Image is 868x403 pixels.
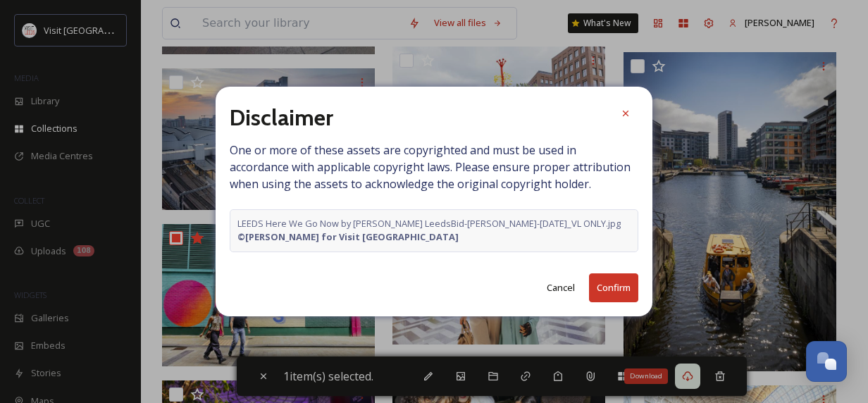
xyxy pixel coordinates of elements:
[230,101,333,135] h2: Disclaimer
[589,273,638,302] button: Confirm
[230,142,638,252] span: One or more of these assets are copyrighted and must be used in accordance with applicable copyri...
[237,230,459,243] strong: © [PERSON_NAME] for Visit [GEOGRAPHIC_DATA]
[806,341,847,382] button: Open Chat
[540,274,582,302] button: Cancel
[237,217,631,244] span: LEEDS Here We Go Now by [PERSON_NAME] LeedsBid-[PERSON_NAME]-[DATE]_VL ONLY.jpg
